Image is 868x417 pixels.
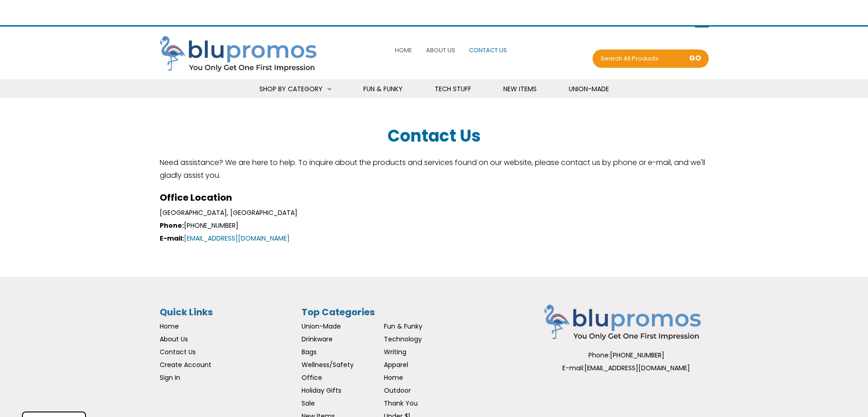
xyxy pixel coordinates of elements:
[467,40,509,60] a: Contact Us
[384,360,408,369] a: Apparel
[426,46,455,55] span: About Us
[544,304,709,342] img: Blupromos LLC's Logo
[569,84,609,93] span: Union-Made
[160,347,196,357] a: Contact Us
[259,84,323,93] span: Shop By Category
[160,322,179,331] a: Home
[160,130,709,143] h1: Contact Us
[160,208,297,217] span: [GEOGRAPHIC_DATA], [GEOGRAPHIC_DATA]
[384,322,422,331] a: Fun & Funky
[363,84,403,93] span: Fun & Funky
[184,234,290,243] a: [EMAIL_ADDRESS][DOMAIN_NAME]
[302,322,341,331] a: Union-Made
[423,79,483,99] a: Tech Stuff
[584,363,690,373] a: [EMAIL_ADDRESS][DOMAIN_NAME]
[384,373,403,382] a: Home
[395,46,412,55] span: Home
[384,347,406,357] a: Writing
[160,335,188,344] a: About Us
[302,386,341,395] a: Holiday Gifts
[302,360,354,369] a: Wellness/Safety
[492,79,548,99] a: New Items
[424,40,458,60] a: About Us
[393,40,415,60] a: Home
[160,221,184,230] span: Phone:
[160,304,297,320] h3: Quick Links
[160,360,211,369] a: Create Account
[160,121,709,204] h3: Office Location
[302,335,333,344] a: Drinkware
[610,351,664,360] span: [PHONE_NUMBER]
[302,373,322,382] a: Office
[503,84,537,93] span: New Items
[352,79,414,99] a: Fun & Funky
[160,373,180,382] a: Sign In
[302,347,317,357] a: Bags
[557,79,620,99] a: Union-Made
[384,386,411,395] a: Outdoor
[248,79,343,99] a: Shop By Category
[160,36,324,73] img: Blupromos LLC's Logo
[384,335,422,344] a: Technology
[384,399,418,408] a: Thank You
[160,156,709,182] p: Need assistance? We are here to help. To inquire about the products and services found on our web...
[435,84,471,93] span: Tech Stuff
[184,221,238,230] span: [PHONE_NUMBER]
[562,363,584,373] span: E-mail:
[588,351,610,360] span: Phone:
[160,234,184,243] span: E-mail:
[302,304,466,320] h3: Top Categories
[302,399,315,408] a: Sale
[469,46,507,55] span: Contact Us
